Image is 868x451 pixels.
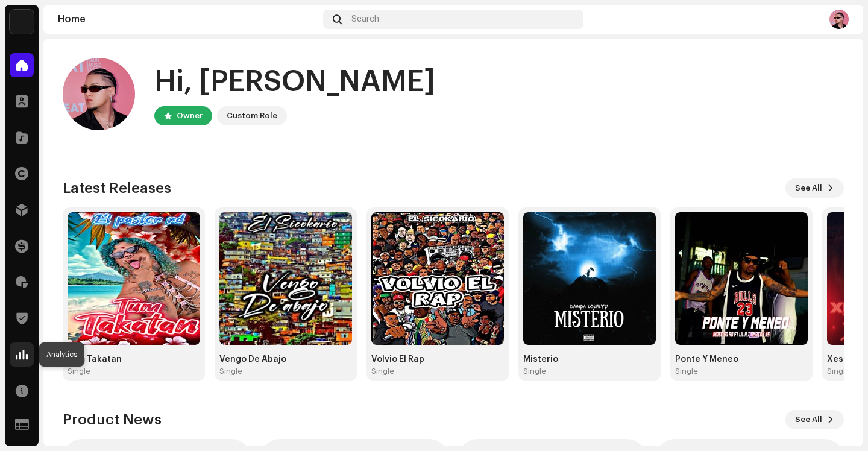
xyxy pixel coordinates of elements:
[227,109,277,123] div: Custom Role
[371,367,394,376] div: Single
[219,367,242,376] div: Single
[675,355,808,364] div: Ponte Y Meneo
[523,212,656,345] img: 07c66166-e2f8-454e-98d7-6eca589073a9
[58,14,318,24] div: Home
[177,109,203,123] div: Owner
[827,367,850,376] div: Single
[785,410,844,429] button: See All
[219,355,352,364] div: Vengo De Abajo
[351,14,379,24] span: Search
[63,58,135,130] img: 3510e9c2-cc3f-4b6a-9b7a-8c4b2eabcfaf
[10,10,34,34] img: 3f8b1ee6-8fa8-4d5b-9023-37de06d8e731
[68,355,200,364] div: Tum Takatan
[785,178,844,198] button: See All
[219,212,352,345] img: be5e0b2f-4d81-4d4a-afe3-319edf8fad09
[154,63,435,101] div: Hi, [PERSON_NAME]
[68,212,200,345] img: 26f98828-3816-4618-b6d0-10ce83a52702
[675,367,698,376] div: Single
[829,10,849,29] img: 3510e9c2-cc3f-4b6a-9b7a-8c4b2eabcfaf
[523,355,656,364] div: Misterio
[371,212,504,345] img: 2297c01f-024a-4064-a712-3b5223f05641
[63,410,162,429] h3: Product News
[68,367,90,376] div: Single
[795,176,822,200] span: See All
[371,355,504,364] div: Volvio El Rap
[523,367,546,376] div: Single
[63,178,171,198] h3: Latest Releases
[675,212,808,345] img: deaa2495-821d-41e0-abc7-90bdbcb122b1
[795,408,822,432] span: See All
